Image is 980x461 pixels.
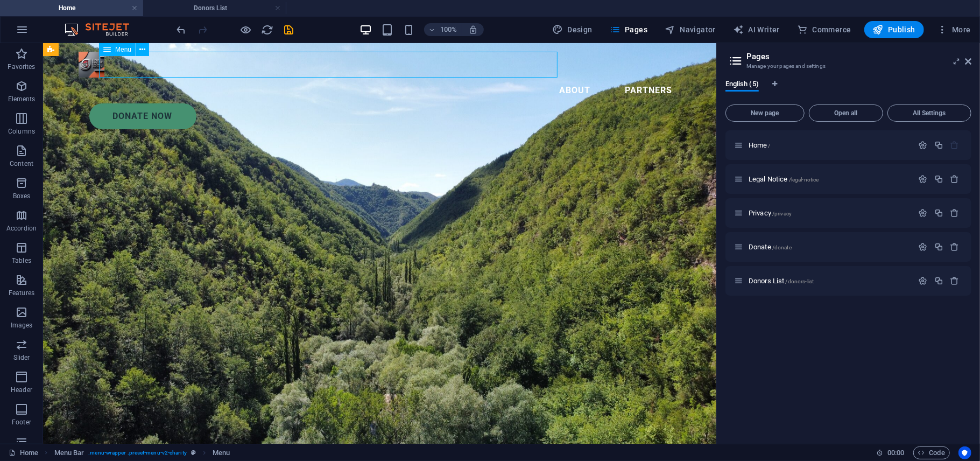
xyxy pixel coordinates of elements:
[8,62,35,71] p: Favorites
[468,25,478,34] i: On resize automatically adjust zoom level to fit chosen device.
[958,446,971,459] button: Usercentrics
[749,277,814,285] span: Click to open page
[10,159,33,168] p: Content
[918,446,945,459] span: Code
[887,104,971,122] button: All Settings
[6,224,37,233] p: Accordion
[725,80,971,100] div: Language Tabs
[283,24,295,36] i: Save (Ctrl+S)
[8,127,35,136] p: Columns
[934,141,943,150] div: Duplicate
[950,276,960,285] div: Remove
[548,21,597,38] div: Design (Ctrl+Alt+Y)
[552,24,593,35] span: Design
[786,278,814,284] span: /donors-list
[864,21,924,38] button: Publish
[772,211,792,216] span: /privacy
[88,446,186,459] span: . menu-wrapper .preset-menu-v2-charity
[933,21,975,38] button: More
[873,24,915,35] span: Publish
[62,23,143,36] img: Editor Logo
[746,61,950,71] h3: Manage your pages and settings
[919,242,928,252] div: Settings
[8,95,36,103] p: Elements
[934,242,943,252] div: Duplicate
[54,446,84,459] span: Click to select. Double-click to edit
[934,174,943,184] div: Duplicate
[769,143,771,149] span: /
[919,141,928,150] div: Settings
[175,23,188,36] button: undo
[934,208,943,218] div: Duplicate
[950,242,960,252] div: Remove
[745,277,913,284] div: Donors List/donors-list
[809,104,883,122] button: Open all
[143,2,286,14] h4: Donors List
[745,176,913,183] div: Legal Notice/legal-notice
[12,256,31,265] p: Tables
[789,177,819,183] span: /legal-notice
[814,110,878,116] span: Open all
[745,142,913,149] div: Home/
[13,192,31,200] p: Boxes
[793,21,856,38] button: Commerce
[749,141,771,149] span: Click to open page
[660,21,720,38] button: Navigator
[11,386,32,394] p: Header
[9,289,34,297] p: Features
[772,245,792,250] span: /donate
[749,175,819,183] span: Click to open page
[54,446,230,459] nav: breadcrumb
[610,24,647,35] span: Pages
[746,52,971,61] h2: Pages
[749,209,792,217] span: Click to open page
[283,23,295,36] button: save
[934,276,943,285] div: Duplicate
[725,78,759,93] span: English (5)
[919,208,928,218] div: Settings
[887,446,904,459] span: 00 00
[937,24,971,35] span: More
[12,418,31,427] p: Footer
[913,446,950,459] button: Code
[262,24,274,36] i: Reload page
[665,24,716,35] span: Navigator
[730,110,800,116] span: New page
[191,450,196,456] i: This element is a customizable preset
[895,449,897,457] span: :
[725,104,805,122] button: New page
[548,21,597,38] button: Design
[605,21,652,38] button: Pages
[950,174,960,184] div: Remove
[745,243,913,250] div: Donate/donate
[729,21,784,38] button: AI Writer
[261,23,274,36] button: reload
[424,23,462,36] button: 100%
[440,23,457,36] h6: 100%
[892,110,967,116] span: All Settings
[213,446,230,459] span: Click to select. Double-click to edit
[11,321,33,330] p: Images
[9,446,38,459] a: Click to cancel selection. Double-click to open Pages
[876,446,905,459] h6: Session time
[919,276,928,285] div: Settings
[115,46,131,53] span: Menu
[13,353,30,362] p: Slider
[733,24,780,35] span: AI Writer
[749,243,792,251] span: Click to open page
[950,141,960,150] div: The startpage cannot be deleted
[797,24,851,35] span: Commerce
[919,174,928,184] div: Settings
[745,209,913,216] div: Privacy/privacy
[950,208,960,218] div: Remove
